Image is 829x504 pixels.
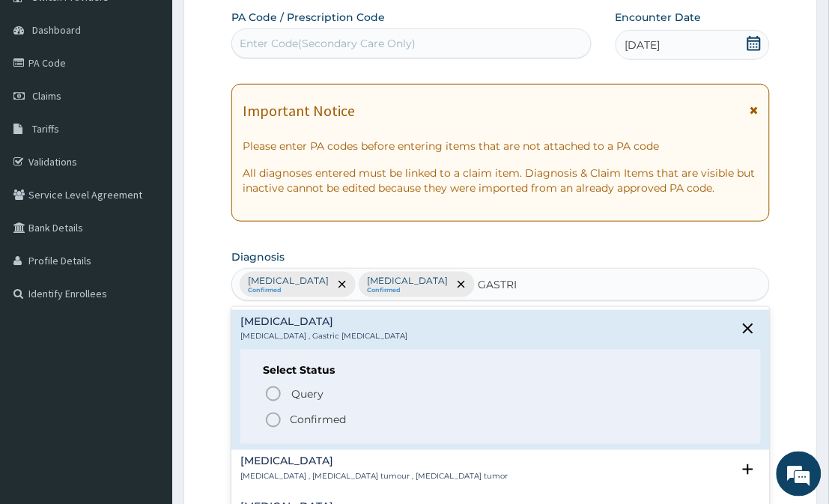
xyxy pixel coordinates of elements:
[739,461,757,479] i: open select status
[240,316,407,327] h4: [MEDICAL_DATA]
[739,320,757,338] i: close select status
[367,275,448,287] p: [MEDICAL_DATA]
[616,10,702,25] label: Encounter Date
[263,365,738,376] h6: Select Status
[246,7,282,43] div: Minimize live chat window
[32,89,61,103] span: Claims
[87,154,207,306] span: We're online!
[367,287,448,294] small: Confirmed
[240,456,508,467] h4: [MEDICAL_DATA]
[248,275,329,287] p: [MEDICAL_DATA]
[240,331,407,341] p: [MEDICAL_DATA] , Gastric [MEDICAL_DATA]
[625,37,661,52] span: [DATE]
[78,84,252,103] div: Chat with us now
[335,278,349,291] span: remove selection option
[231,10,385,25] label: PA Code / Prescription Code
[240,472,508,482] p: [MEDICAL_DATA] , [MEDICAL_DATA] tumour , [MEDICAL_DATA] tumor
[28,75,61,112] img: d_794563401_company_1708531726252_794563401
[455,278,468,291] span: remove selection option
[240,36,416,51] div: Enter Code(Secondary Care Only)
[248,287,329,294] small: Confirmed
[264,411,282,429] i: status option filled
[264,385,282,403] i: status option query
[291,386,324,401] span: Query
[290,413,346,428] p: Confirmed
[243,139,758,154] p: Please enter PA codes before entering items that are not attached to a PA code
[243,103,355,119] h1: Important Notice
[32,122,59,136] span: Tariffs
[243,166,758,195] p: All diagnoses entered must be linked to a claim item. Diagnosis & Claim Items that are visible bu...
[231,249,285,264] label: Diagnosis
[7,341,285,393] textarea: Type your message and hit 'Enter'
[32,23,81,37] span: Dashboard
